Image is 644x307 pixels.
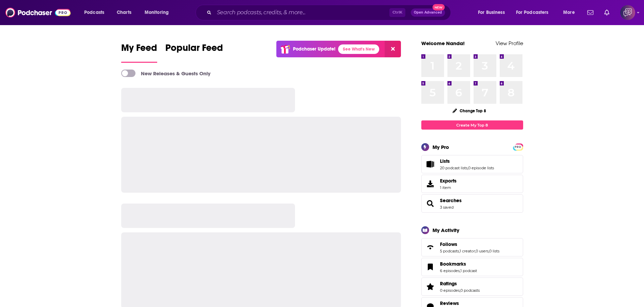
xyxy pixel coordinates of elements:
span: Ratings [421,277,523,296]
span: Charts [117,8,131,17]
a: 1 podcast [460,268,477,273]
span: Searches [421,194,523,213]
span: Exports [424,179,437,189]
span: Follows [421,238,523,256]
input: Search podcasts, credits, & more... [214,7,389,18]
span: Ratings [440,281,457,287]
span: 1 item [440,185,457,190]
span: For Podcasters [516,8,549,17]
a: Ratings [440,281,480,287]
a: Follows [424,243,437,252]
span: Bookmarks [440,261,466,267]
a: 0 lists [489,249,499,253]
a: Show notifications dropdown [602,7,612,18]
a: Bookmarks [424,262,437,272]
a: Create My Top 8 [421,120,523,130]
span: Monitoring [145,8,169,17]
button: Show profile menu [620,5,635,20]
a: View Profile [496,40,523,46]
span: , [460,268,460,273]
span: Podcasts [84,8,104,17]
button: Open AdvancedNew [411,8,445,17]
span: Logged in as corioliscompany [620,5,635,20]
span: Ctrl K [389,8,405,17]
button: open menu [558,7,583,18]
button: open menu [512,7,558,18]
a: 0 episode lists [468,166,494,170]
a: Follows [440,241,499,247]
a: Reviews [440,300,480,306]
a: 3 saved [440,205,454,210]
span: PRO [514,145,522,150]
a: 20 podcast lists [440,166,467,170]
span: My Feed [121,42,157,58]
span: Exports [440,178,457,184]
a: Lists [424,159,437,169]
div: My Activity [433,227,459,233]
a: 0 episodes [440,288,460,293]
span: Lists [421,155,523,173]
span: , [460,288,460,293]
img: Podchaser - Follow, Share and Rate Podcasts [5,6,71,19]
a: My Feed [121,42,157,63]
span: , [467,166,468,170]
a: Welcome Nanda! [421,40,465,46]
a: Bookmarks [440,261,477,267]
img: User Profile [620,5,635,20]
a: New Releases & Guests Only [121,70,210,77]
a: 0 podcasts [460,288,480,293]
span: New [433,4,445,11]
a: Searches [424,199,437,208]
a: 0 users [476,249,489,253]
span: Lists [440,158,450,164]
div: My Pro [433,144,449,150]
button: open menu [140,7,178,18]
a: Exports [421,175,523,193]
a: Lists [440,158,494,164]
button: Change Top 8 [448,107,491,115]
a: 6 episodes [440,268,460,273]
a: Popular Feed [165,42,223,63]
span: , [459,249,460,253]
p: Podchaser Update! [293,46,335,52]
span: More [563,8,575,17]
button: open menu [473,7,513,18]
a: 1 creator [460,249,475,253]
span: Open Advanced [414,11,442,14]
span: , [489,249,489,253]
span: Popular Feed [165,42,223,58]
a: Show notifications dropdown [585,7,596,18]
span: Reviews [440,300,459,306]
a: Searches [440,197,462,204]
a: See What's New [338,44,379,54]
span: , [475,249,476,253]
a: Charts [112,7,135,18]
span: Follows [440,241,457,247]
button: open menu [79,7,113,18]
span: For Business [478,8,505,17]
a: Ratings [424,282,437,291]
span: Bookmarks [421,258,523,276]
a: 5 podcasts [440,249,459,253]
a: PRO [514,144,522,149]
div: Search podcasts, credits, & more... [202,5,457,20]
